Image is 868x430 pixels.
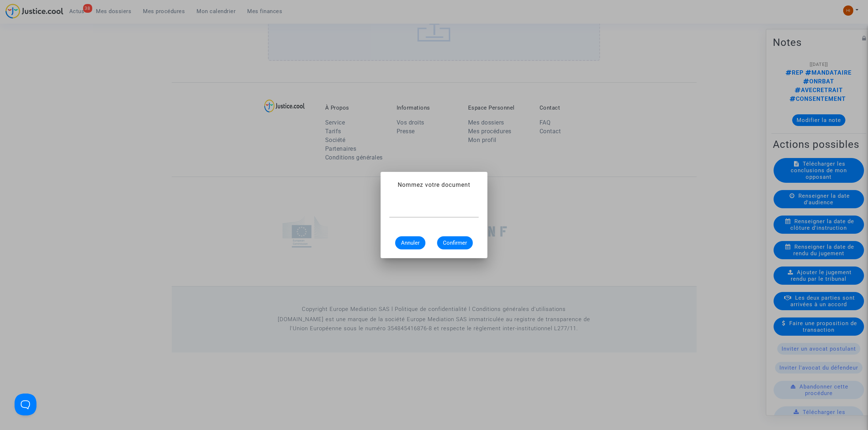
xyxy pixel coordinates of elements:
span: Nommez votre document [398,181,470,188]
button: Annuler [395,236,425,249]
iframe: Help Scout Beacon - Open [15,394,36,415]
span: Confirmer [443,240,467,246]
button: Confirmer [437,236,473,249]
span: Annuler [401,240,420,246]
